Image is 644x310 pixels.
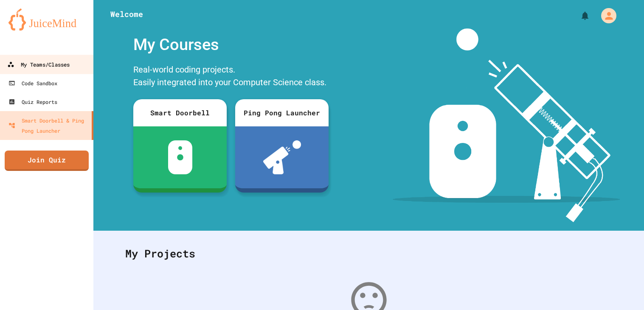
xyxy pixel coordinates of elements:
[564,8,592,23] div: My Notifications
[8,8,85,31] img: logo-orange.svg
[129,61,333,93] div: Real-world coding projects. Easily integrated into your Computer Science class.
[8,97,57,107] div: Quiz Reports
[8,115,88,136] div: Smart Doorbell & Ping Pong Launcher
[8,78,57,88] div: Code Sandbox
[129,28,333,61] div: My Courses
[5,151,89,171] a: Join Quiz
[168,140,192,174] img: sdb-white.svg
[117,237,621,270] div: My Projects
[592,6,619,25] div: My Account
[7,59,70,70] div: My Teams/Classes
[133,99,227,126] div: Smart Doorbell
[235,99,329,126] div: Ping Pong Launcher
[263,140,301,174] img: ppl-with-ball.png
[393,28,620,222] img: banner-image-my-projects.png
